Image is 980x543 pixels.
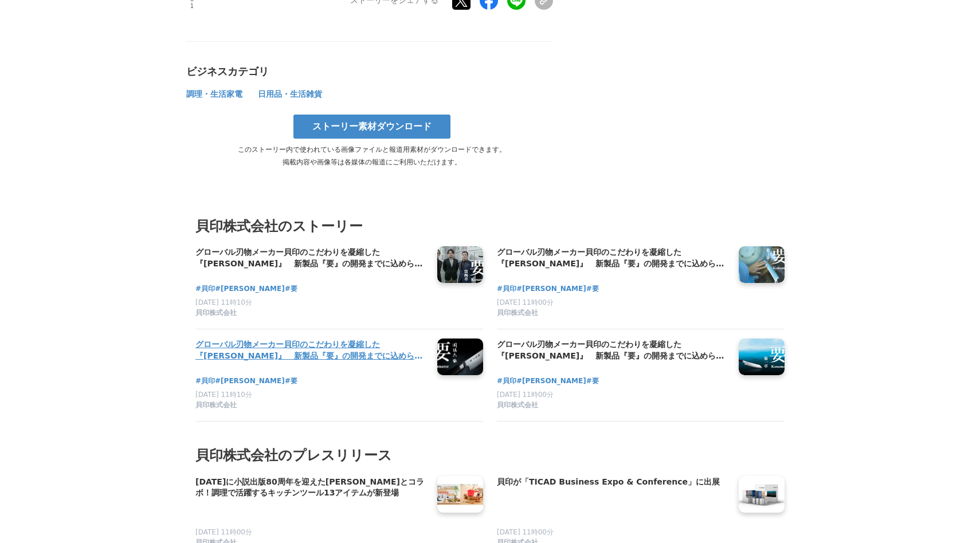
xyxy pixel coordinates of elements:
[497,400,730,412] a: 貝印株式会社
[285,376,297,387] a: #要
[497,391,554,399] span: [DATE] 11時00分
[195,339,428,363] a: グローバル刃物メーカー貝印のこだわりを凝縮した『[PERSON_NAME]』 新製品『要』の開発までに込められた“ものづくり”に対する思いとは The Story of 要（かなめ）ーーー[PE...
[497,246,730,270] h4: グローバル刃物メーカー貝印のこだわりを凝縮した『[PERSON_NAME]』 新製品『要』の開発までに込められた“ものづくり”に対する思いとは The Story of 要（かなめ）ーーー[PE...
[215,284,285,294] a: #[PERSON_NAME]
[195,391,252,399] span: [DATE] 11時10分
[186,143,558,168] p: このストーリー内で使われている画像ファイルと報道用素材がダウンロードできます。 掲載内容や画像等は各媒体の報道にご利用いただけます。
[195,476,428,500] a: [DATE]に小説出版80周年を迎えた[PERSON_NAME]とコラボ！調理で活躍するキッチンツール13アイテムが新登場
[516,284,586,294] a: #[PERSON_NAME]
[195,215,785,237] h3: 貝印株式会社のストーリー
[195,476,428,499] h4: [DATE]に小説出版80周年を迎えた[PERSON_NAME]とコラボ！調理で活躍するキッチンツール13アイテムが新登場
[293,115,450,139] a: ストーリー素材ダウンロード
[497,376,516,387] a: #貝印
[195,246,428,270] a: グローバル刃物メーカー貝印のこだわりを凝縮した『[PERSON_NAME]』 新製品『要』の開発までに込められた“ものづくり”に対する思いとは The Story of 要（かなめ）ーーー[PE...
[215,376,285,387] a: #[PERSON_NAME]
[497,284,516,294] a: #貝印
[186,89,242,99] span: 調理・生活家電
[195,400,237,410] span: 貝印株式会社
[497,528,554,536] span: [DATE] 11時00分
[258,92,322,98] a: 日用品・生活雑貨
[497,308,730,320] a: 貝印株式会社
[195,246,428,270] h4: グローバル刃物メーカー貝印のこだわりを凝縮した『[PERSON_NAME]』 新製品『要』の開発までに込められた“ものづくり”に対する思いとは The Story of 要（かなめ）ーーー[PE...
[195,376,215,387] a: #貝印
[586,376,599,387] a: #要
[195,528,252,536] span: [DATE] 11時00分
[497,400,538,410] span: 貝印株式会社
[516,376,586,387] a: #[PERSON_NAME]
[497,339,730,363] a: グローバル刃物メーカー貝印のこだわりを凝縮した『[PERSON_NAME]』 新製品『要』の開発までに込められた“ものづくり”に対する思いとは The Story of 要（かなめ）ーーー[PE...
[186,65,553,78] div: ビジネスカテゴリ
[285,284,297,294] a: #要
[195,284,215,294] a: #貝印
[186,92,244,98] a: 調理・生活家電
[586,284,599,294] a: #要
[195,400,428,412] a: 貝印株式会社
[497,308,538,318] span: 貝印株式会社
[195,444,785,466] h2: 貝印株式会社のプレスリリース
[195,298,252,306] span: [DATE] 11時10分
[497,476,730,500] a: 貝印が「TICAD Business Expo & Conference」に出展
[258,89,322,99] span: 日用品・生活雑貨
[195,308,237,318] span: 貝印株式会社
[497,298,554,306] span: [DATE] 11時00分
[497,246,730,270] a: グローバル刃物メーカー貝印のこだわりを凝縮した『[PERSON_NAME]』 新製品『要』の開発までに込められた“ものづくり”に対する思いとは The Story of 要（かなめ）ーーー[PE...
[195,308,428,320] a: 貝印株式会社
[497,476,730,489] h4: 貝印が「TICAD Business Expo & Conference」に出展
[186,3,198,9] p: 1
